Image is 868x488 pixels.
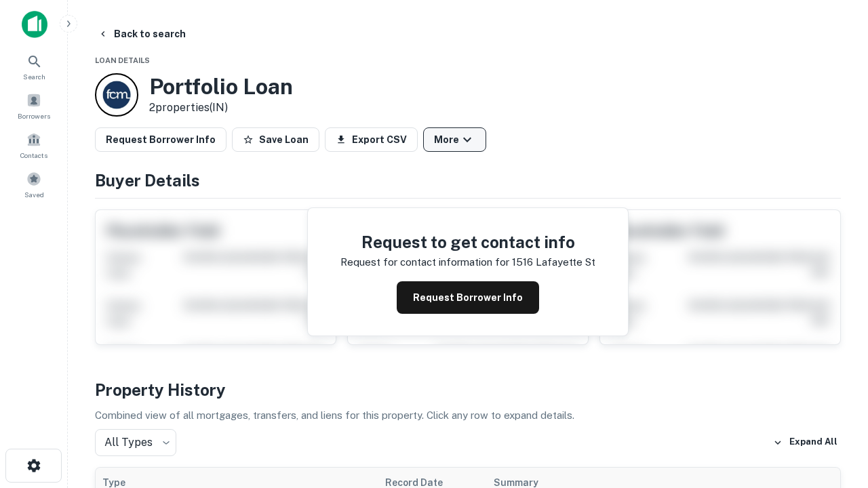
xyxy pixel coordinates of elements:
h4: Property History [95,378,841,402]
h4: Request to get contact info [340,230,595,254]
span: Saved [24,189,44,200]
span: Borrowers [18,110,50,121]
p: 2 properties (IN) [149,100,293,116]
button: Expand All [770,432,841,453]
img: capitalize-icon.png [22,11,47,38]
button: Save Loan [232,127,319,152]
iframe: Chat Widget [800,380,868,445]
span: Contacts [20,150,47,161]
h4: Buyer Details [95,168,841,192]
a: Contacts [4,127,64,163]
p: Combined view of all mortgages, transfers, and liens for this property. Click any row to expand d... [95,407,841,424]
h3: Portfolio Loan [149,74,293,100]
button: Request Borrower Info [397,281,539,314]
span: Loan Details [95,56,150,64]
button: Export CSV [325,127,418,152]
span: Search [23,71,45,82]
a: Borrowers [4,87,64,124]
div: All Types [95,429,176,456]
button: More [423,127,486,152]
p: Request for contact information for [340,254,509,270]
button: Back to search [92,22,191,46]
a: Search [4,48,64,85]
p: 1516 lafayette st [512,254,595,270]
a: Saved [4,166,64,203]
button: Request Borrower Info [95,127,226,152]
